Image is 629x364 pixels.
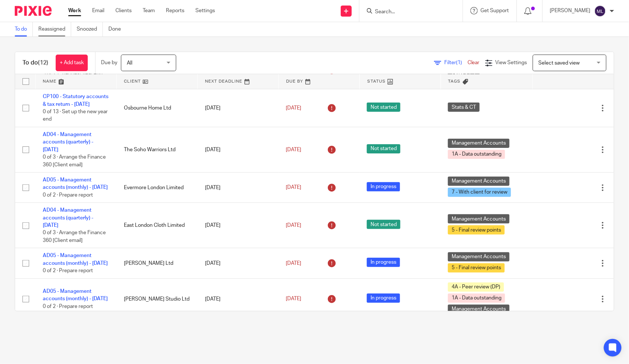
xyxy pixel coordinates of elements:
td: Evermore London Limited [117,173,198,203]
a: Email [92,7,104,14]
span: [DATE] [286,223,302,228]
span: Management Accounts [448,139,510,148]
span: 5 - Final review points [448,225,505,235]
span: 0 of 3 · Arrange the Finance 360 [Client email] [43,230,106,243]
span: Select saved view [539,60,580,66]
span: All [127,60,132,66]
a: AD05 - Management accounts (monthly) - [DATE] [43,289,108,301]
td: Osbourne Home Ltd [117,89,198,127]
span: (12) [38,60,48,66]
span: Tags [448,79,461,83]
span: 1A - Data outstanding [448,294,505,303]
span: 0 of 13 · Set up the new year end [43,109,108,122]
span: 5 - Final review points [448,263,505,273]
td: [DATE] [198,173,279,203]
span: [DATE] [286,261,302,266]
a: Clients [115,7,132,14]
span: [DATE] [286,185,302,190]
a: Snoozed [77,22,103,37]
a: AD05 - Management accounts (monthly) - [DATE] [43,253,108,266]
span: Management Accounts [448,177,510,186]
td: East London Cloth Limited [117,203,198,248]
span: Get Support [481,8,509,13]
span: In progress [367,258,400,267]
td: [DATE] [198,248,279,278]
span: Management Accounts [448,305,510,314]
a: AD05 - Management accounts (monthly) - [DATE] [43,177,108,190]
td: [DATE] [198,203,279,248]
img: Pixie [15,6,52,16]
a: Clear [468,60,480,65]
input: Search [374,9,441,15]
p: [PERSON_NAME] [550,7,591,14]
td: [DATE] [198,127,279,173]
td: [PERSON_NAME] Ltd [117,248,198,278]
span: In progress [367,182,400,191]
span: 0 of 2 · Prepare report [43,193,93,198]
a: Settings [195,7,215,14]
span: [DATE] [286,147,302,152]
span: 4A - Peer review (DP) [448,282,504,292]
a: Reports [166,7,184,14]
span: Not started [367,220,400,229]
a: + Add task [56,55,88,71]
span: Not started [367,103,400,112]
td: The Soho Warriors Ltd [117,127,198,173]
span: Management Accounts [448,214,510,223]
a: Work [68,7,81,14]
span: In progress [367,294,400,303]
span: [DATE] [286,296,302,301]
img: svg%3E [594,5,606,17]
span: 0 of 2 · Prepare report [43,268,93,273]
td: [DATE] [198,278,279,319]
h1: To do [22,59,48,67]
a: CP100 - Statutory accounts & tax return - [DATE] [43,94,108,107]
span: [DATE] [286,105,302,111]
td: [PERSON_NAME] Studio Ltd [117,278,198,319]
span: 0 of 2 · Prepare report [43,304,93,309]
span: 7 - With client for review [448,188,511,197]
a: Reassigned [38,22,71,37]
span: (1) [456,60,462,65]
p: Due by [101,59,117,66]
a: Done [108,22,126,37]
span: View Settings [496,60,527,65]
a: AD04 - Management accounts (quarterly) - [DATE] [43,208,93,228]
span: 0 of 3 · Arrange the Finance 360 [Client email] [43,155,106,167]
a: Team [143,7,155,14]
td: [DATE] [198,89,279,127]
span: Filter [444,60,468,65]
a: To do [15,22,33,37]
span: Management Accounts [448,252,510,261]
a: AD04 - Management accounts (quarterly) - [DATE] [43,132,93,152]
span: Not started [367,144,400,153]
span: Stats & CT [448,103,480,112]
span: 1A - Data outstanding [448,150,505,159]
